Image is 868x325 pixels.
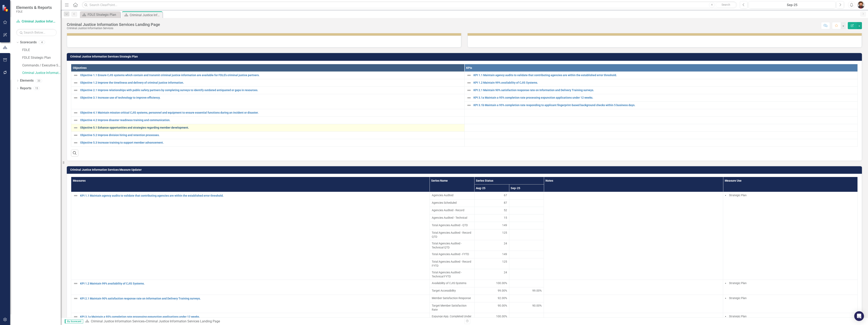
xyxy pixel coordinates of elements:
a: Criminal Justice Information Services [91,319,144,323]
td: Double-Click to Edit Right Click for Context Menu [71,116,465,124]
img: Not Defined [73,80,78,85]
td: Double-Click to Edit [430,207,474,214]
span: 90.00% [532,304,542,308]
td: Double-Click to Edit Right Click for Context Menu [71,124,465,131]
a: Objective 5.3 Increase training to support member advancement. [80,141,462,144]
span: Search [722,3,730,6]
a: Objective 1.1 Ensure CJIS systems which contain and transmit criminal justice information are ava... [80,74,462,77]
span: 100.00% [496,281,507,285]
span: 87 [504,201,507,205]
span: 99.00% [532,289,542,293]
span: Member Satisfaction Response [432,296,472,300]
span: Availability of CJIS Systems [432,281,472,285]
td: Double-Click to Edit [544,295,723,313]
span: Total Agencies Audited - FYTD [432,252,472,256]
img: Not Defined [467,88,471,93]
span: Agencies Audited [432,193,472,197]
td: Double-Click to Edit [430,199,474,207]
td: Double-Click to Edit [509,199,544,207]
img: ClearPoint Strategy [2,5,9,12]
td: Double-Click to Edit [474,295,509,302]
a: KPI 3.1b Maintain a 95% completion rate responding to applicant fingerprint-based background chec... [473,104,856,107]
span: 99.00% [498,289,507,293]
span: Target Accessibility [432,289,472,293]
div: Criminal Justice Information Services Landing Page [67,22,160,27]
td: Double-Click to Edit Right Click for Context Menu [71,131,465,139]
img: Not Defined [73,88,78,93]
span: Strategic Plan [729,315,747,318]
td: Double-Click to Edit Right Click for Context Menu [71,79,465,86]
td: Double-Click to Edit Right Click for Context Menu [71,86,465,94]
span: Agencies Scheduled [432,201,472,205]
h3: Criminal Justice Information Services Measure Updater [70,168,860,171]
span: Elements & Reports [16,5,52,10]
td: Double-Click to Edit [474,280,509,287]
a: KPI 1.1 Maintain agency audits to validate that contributing agencies are within the established ... [473,74,856,77]
td: Double-Click to Edit [474,214,509,222]
a: Objective 5.2 Improve division hiring and retention processes. [80,134,462,137]
td: Double-Click to Edit [544,280,723,295]
img: Not Defined [73,73,78,78]
span: Total Agencies Audited - Record QTD [432,231,472,239]
span: 24 [504,270,507,274]
td: Double-Click to Edit [430,313,474,324]
img: Not Defined [73,193,78,198]
img: Not Defined [73,281,78,286]
div: Criminal Justice Information Services [67,27,160,30]
a: Objective 5.1 Enhance opportunities and strategies regarding member development. [80,126,462,129]
a: Reports [20,86,31,91]
td: Double-Click to Edit [723,280,858,295]
td: Double-Click to Edit [509,313,544,324]
span: Agencies Audited - Record [432,208,472,212]
td: Double-Click to Edit Right Click for Context Menu [71,71,465,79]
a: FDLE Strategic Plan [81,12,119,17]
a: Objective 4.2 Improve disaster readiness training and communication. [80,119,462,122]
td: Double-Click to Edit Right Click for Context Menu [464,79,858,86]
a: Criminal Justice Information Services [22,71,61,75]
a: KPI 1.2 Maintain 99% availability of CJIS Systems. [473,81,856,84]
td: Double-Click to Edit [509,214,544,222]
img: Not Defined [467,73,471,78]
span: 100.00% [496,314,507,318]
td: Double-Click to Edit [509,295,544,302]
img: Not Defined [73,95,78,100]
td: Double-Click to Edit [474,313,509,324]
div: Criminal Justice Information Services Landing Page [146,319,220,323]
td: Double-Click to Edit Right Click for Context Menu [71,139,465,146]
td: Double-Click to Edit [509,207,544,214]
a: KPI 1.2 Maintain 99% availability of CJIS Systems. [80,282,428,285]
span: By Scorecard [65,319,83,323]
td: Double-Click to Edit Right Click for Context Menu [464,94,858,101]
img: Not Defined [467,95,471,100]
td: Double-Click to Edit Right Click for Context Menu [71,280,430,295]
img: Christopher Kenworthy [857,1,865,9]
a: FDLE Strategic Plan [22,55,61,60]
td: Double-Click to Edit Right Click for Context Menu [71,94,465,109]
div: Sep-25 [750,3,834,7]
span: Total Agencies Audited - Technical FYTD [432,270,472,278]
span: 67 [504,193,507,197]
a: KPI 3.1a Maintain a 95% completion rate processing expunction applications under 12 weeks. [80,315,428,318]
td: Double-Click to Edit [430,280,474,287]
img: Not Defined [73,140,78,145]
a: Scorecards [20,40,37,45]
a: Objective 1.2 Improve the timeliness and delivery of criminal justice information. [80,81,462,84]
div: FDLE Strategic Plan [88,12,119,17]
img: Not Defined [73,133,78,138]
a: KPI 1.1 Maintain agency audits to validate that contributing agencies are within the established ... [80,194,428,197]
td: Double-Click to Edit [474,192,509,199]
a: KPI 3.1a Maintain a 95% completion rate processing expunction applications under 12 weeks. [473,96,856,99]
img: Not Defined [467,80,471,85]
h3: Criminal Justice Information Services Strategic Plan [70,55,860,58]
input: Search Below... [16,29,57,36]
span: Strategic Plan [729,194,747,197]
a: Objective 4.1 Maintain mission critical CJIS systems, personnel and equipment to ensure essential... [80,111,462,114]
input: Search ClearPoint... [82,1,737,9]
div: 4 [39,41,45,44]
td: Double-Click to Edit [509,280,544,287]
a: FDLE [22,48,61,52]
a: KPI 2.1 Maintain 90% satisfaction response rate on Information and Delivery Training surveys. [473,89,856,92]
span: Strategic Plan [729,281,747,285]
span: 24 [504,241,507,245]
td: Double-Click to Edit Right Click for Context Menu [71,295,430,313]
